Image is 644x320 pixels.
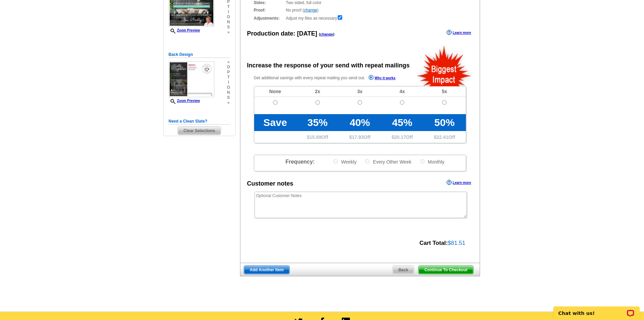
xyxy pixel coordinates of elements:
[333,159,338,164] input: Weekly
[169,28,200,32] a: Zoom Preview
[339,131,381,143] td: $ Off
[549,299,644,320] iframe: LiveChat chat widget
[352,134,364,140] span: 17.93
[423,86,466,97] td: 5x
[254,7,284,13] strong: Proof:
[436,134,448,140] span: 22.41
[169,51,230,58] h5: Back Design
[333,158,357,165] label: Weekly
[285,159,314,165] span: Frequency:
[296,86,339,97] td: 2x
[227,9,230,15] span: i
[254,15,466,21] div: Adjust my files as necessary
[227,75,230,80] span: t
[297,30,317,37] span: [DATE]
[178,127,221,135] span: Clear Selections
[254,114,296,131] td: Save
[227,60,230,65] span: »
[319,32,334,36] span: ( )
[365,159,369,164] input: Every Other Week
[381,131,423,143] td: $ Off
[227,100,230,105] span: »
[227,95,230,100] span: s
[416,45,472,86] img: biggestImpact.png
[423,114,466,131] td: 50%
[339,86,381,97] td: 3x
[227,90,230,95] span: n
[227,80,230,85] span: i
[227,70,230,75] span: p
[247,29,335,38] div: Production date:
[247,179,293,188] div: Customer notes
[420,158,445,165] label: Monthly
[296,114,339,131] td: 35%
[419,266,473,274] span: Continue To Checkout
[368,75,396,82] a: Why it works
[394,134,406,140] span: 20.17
[381,114,423,131] td: 45%
[254,86,296,97] td: None
[227,4,230,9] span: t
[244,266,289,274] span: Add Another Item
[244,265,290,274] a: Add Another Item
[169,118,230,125] h5: Need a Clean Slate?
[447,180,471,185] a: Learn more
[227,25,230,30] span: s
[304,8,317,13] a: change
[423,131,466,143] td: $ Off
[169,61,214,97] img: small-thumb.jpg
[227,15,230,20] span: o
[227,20,230,25] span: n
[420,159,425,164] input: Monthly
[364,158,411,165] label: Every Other Week
[227,85,230,90] span: o
[254,15,284,21] strong: Adjustments:
[254,74,410,82] p: Get additional savings with every repeat mailing you send out.
[448,240,466,246] span: $81.51
[296,131,339,143] td: $ Off
[447,30,471,35] a: Learn more
[381,86,423,97] td: 4x
[227,65,230,70] span: o
[393,266,414,274] span: Back
[227,30,230,35] span: »
[247,61,410,70] div: Increase the response of your send with repeat mailings
[310,134,321,140] span: 15.69
[320,32,333,36] a: change
[420,240,448,246] strong: Cart Total:
[339,114,381,131] td: 40%
[392,265,414,274] a: Back
[254,7,466,13] div: No proof ( )
[169,99,200,103] a: Zoom Preview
